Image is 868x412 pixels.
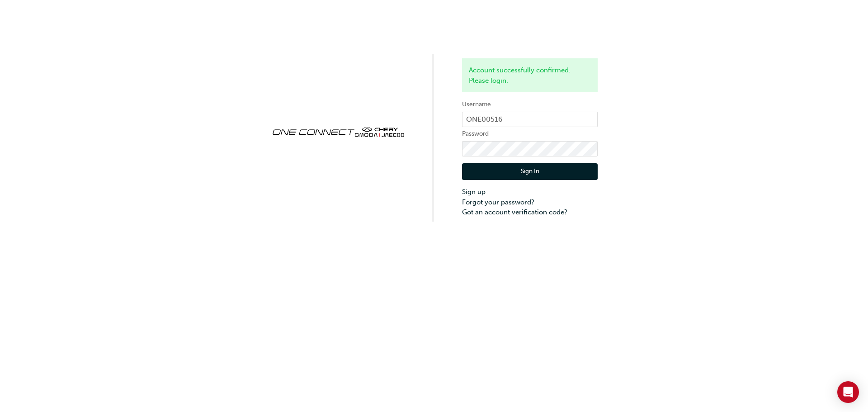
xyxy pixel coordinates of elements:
a: Got an account verification code? [462,207,598,218]
input: Username [462,112,598,127]
label: Username [462,99,598,110]
label: Password [462,128,598,139]
a: Sign up [462,187,598,197]
img: oneconnect [270,119,406,143]
div: Account successfully confirmed. Please login. [462,58,598,92]
a: Forgot your password? [462,197,598,208]
div: Open Intercom Messenger [837,381,859,403]
button: Sign In [462,163,598,180]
